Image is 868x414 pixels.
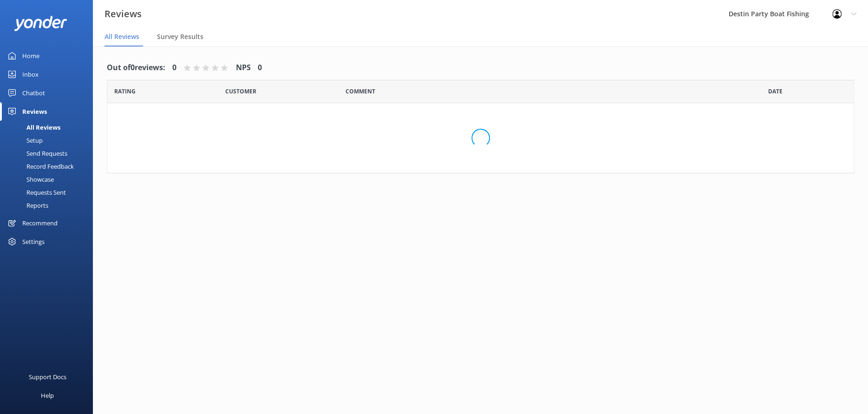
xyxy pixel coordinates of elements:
div: Recommend [22,214,58,232]
h4: NPS [236,62,251,74]
div: Reports [6,199,48,212]
div: Setup [6,134,43,147]
span: Question [346,87,375,96]
h3: Reviews [104,7,142,21]
h4: Out of 0 reviews: [107,62,165,74]
span: Date [768,87,783,96]
h4: 0 [172,62,176,74]
img: yonder-white-logo.png [14,16,67,31]
a: Send Requests [6,147,93,160]
a: Reports [6,199,93,212]
span: All Reviews [104,32,139,41]
a: All Reviews [6,121,93,134]
a: Requests Sent [6,186,93,199]
div: Reviews [22,102,47,121]
div: Requests Sent [6,186,66,199]
a: Setup [6,134,93,147]
div: Send Requests [6,147,67,160]
div: Record Feedback [6,160,74,173]
h4: 0 [258,62,262,74]
div: Settings [22,232,45,251]
div: Inbox [22,65,39,84]
div: All Reviews [6,121,60,134]
div: Chatbot [22,84,45,102]
span: Date [114,87,136,96]
span: Date [225,87,256,96]
span: Survey Results [157,32,203,41]
a: Showcase [6,173,93,186]
div: Help [41,386,54,405]
a: Record Feedback [6,160,93,173]
div: Home [22,46,39,65]
div: Showcase [6,173,54,186]
div: Support Docs [29,368,66,386]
